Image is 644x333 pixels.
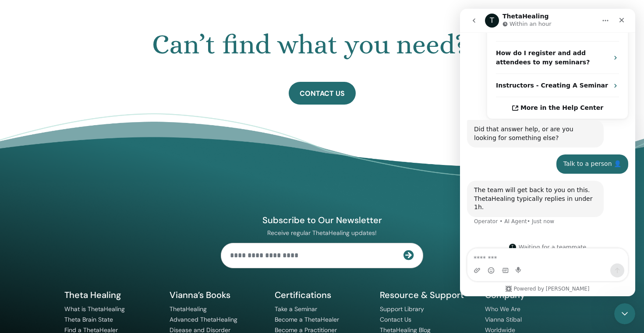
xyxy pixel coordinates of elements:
a: Support Library [380,305,424,313]
a: Advanced ThetaHealing [170,315,237,323]
p: Receive regular ThetaHealing updates! [221,229,423,237]
iframe: Intercom live chat [460,9,635,296]
a: What is ThetaHealing [64,305,125,313]
h5: Vianna’s Books [170,289,264,301]
a: Become a ThetaHealer [275,315,339,323]
a: ThetaHealing [170,305,207,313]
a: Take a Seminar [275,305,317,313]
a: Who We Are [485,305,520,313]
a: Vianna Stibal [485,315,522,323]
a: Contact Us [380,315,411,323]
span: Contact Us [300,89,345,98]
a: Theta Brain State [64,315,113,323]
h5: Theta Healing [64,289,159,301]
a: Contact Us [289,82,356,105]
h5: Certifications [275,289,369,301]
h1: Can’t find what you need? [38,28,581,61]
iframe: Intercom live chat [614,303,635,324]
h5: Resource & Support [380,289,474,301]
h4: Subscribe to Our Newsletter [221,214,423,226]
